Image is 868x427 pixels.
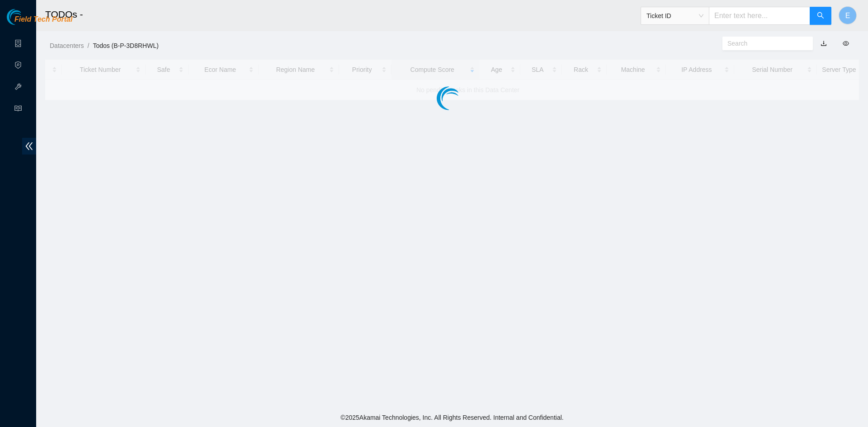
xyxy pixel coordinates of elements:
[845,10,850,21] span: E
[817,12,824,20] span: search
[50,42,84,49] a: Datacenters
[7,16,72,28] a: Akamai TechnologiesField Tech Portal
[709,7,810,25] input: Enter text here...
[7,9,46,25] img: Akamai Technologies
[727,38,801,48] input: Search
[814,36,834,51] button: download
[22,138,36,155] span: double-left
[87,42,89,49] span: /
[810,7,831,25] button: search
[646,9,703,23] span: Ticket ID
[36,408,868,427] footer: © 2025 Akamai Technologies, Inc. All Rights Reserved. Internal and Confidential.
[843,40,849,47] span: eye
[14,15,72,24] span: Field Tech Portal
[93,42,158,49] a: Todos (B-P-3D8RHWL)
[14,101,22,119] span: read
[839,6,857,24] button: E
